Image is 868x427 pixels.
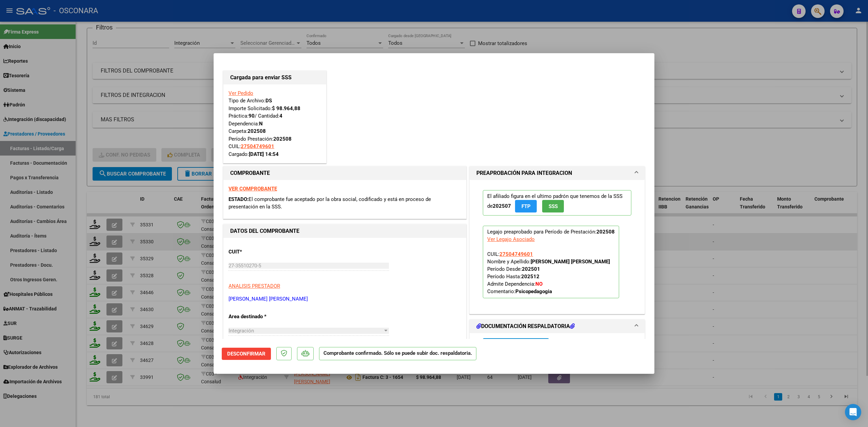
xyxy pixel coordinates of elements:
span: SSS [549,203,558,209]
strong: Psicopedagogia [515,288,552,294]
p: El afiliado figura en el ultimo padrón que tenemos de la SSS de [483,190,631,216]
button: SSS [542,200,564,212]
strong: 90 [249,113,255,119]
div: Open Intercom Messenger [845,404,861,420]
span: 27504749601 [499,251,533,257]
strong: 202501 [522,266,540,272]
span: El comprobante fue aceptado por la obra social, codificado y está en proceso de presentación en l... [229,196,431,210]
p: [PERSON_NAME] [PERSON_NAME] [229,295,461,303]
strong: 202508 [273,136,292,142]
strong: DATOS DEL COMPROBANTE [230,228,299,234]
h1: PREAPROBACIÓN PARA INTEGRACION [476,169,572,177]
button: FTP [515,200,537,212]
strong: 202507 [493,203,511,209]
h1: Cargada para enviar SSS [230,74,319,82]
h1: DOCUMENTACIÓN RESPALDATORIA [476,322,575,330]
strong: [DATE] 14:54 [249,151,279,157]
div: PREAPROBACIÓN PARA INTEGRACION [470,180,645,314]
button: Desconfirmar [222,348,271,360]
p: Area destinado * [229,313,298,321]
a: VER COMPROBANTE [229,186,277,192]
mat-expansion-panel-header: DOCUMENTACIÓN RESPALDATORIA [470,320,645,333]
strong: 202508 [596,229,615,235]
div: Ver Legajo Asociado [487,236,535,243]
strong: N [259,121,263,127]
p: Legajo preaprobado para Período de Prestación: [483,226,619,298]
p: Comprobante confirmado. Sólo se puede subir doc. respaldatoria. [319,347,476,360]
span: ESTADO: [229,196,249,202]
strong: DS [265,98,272,104]
strong: 202508 [248,128,266,134]
button: Agregar Documento [483,338,549,351]
span: CUIL: Nombre y Apellido: Período Desde: Período Hasta: Admite Dependencia: [487,251,610,294]
span: ANALISIS PRESTADOR [229,283,280,289]
mat-expansion-panel-header: PREAPROBACIÓN PARA INTEGRACION [470,166,645,180]
span: Desconfirmar [227,351,265,357]
a: Ver Pedido [229,90,253,96]
strong: 202512 [521,273,539,280]
span: Integración [229,328,254,334]
span: Comentario: [487,288,552,294]
strong: COMPROBANTE [230,170,270,176]
strong: NO [535,281,542,287]
span: FTP [521,203,531,209]
p: CUIT [229,248,298,256]
strong: 4 [279,113,282,119]
strong: $ 98.964,88 [272,105,300,111]
div: Tipo de Archivo: Importe Solicitado: Práctica: / Cantidad: Dependencia: Carpeta: Período Prestaci... [229,89,321,158]
strong: [PERSON_NAME] [PERSON_NAME] [531,259,610,265]
span: 27504749601 [241,143,274,149]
